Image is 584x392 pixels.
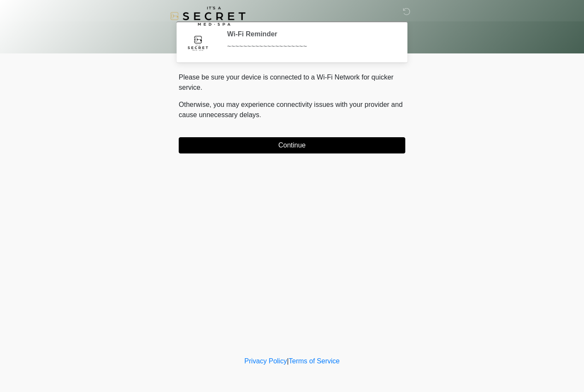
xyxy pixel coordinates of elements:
img: Agent Avatar [185,30,211,56]
p: Otherwise, you may experience connectivity issues with your provider and cause unnecessary delays [179,100,405,120]
h2: Wi-Fi Reminder [227,30,392,38]
a: Privacy Policy [245,357,287,365]
div: ~~~~~~~~~~~~~~~~~~~~ [227,41,392,52]
a: | [287,357,289,365]
button: Continue [179,137,405,153]
span: . [260,111,261,118]
img: It's A Secret Med Spa Logo [170,6,245,26]
p: Please be sure your device is connected to a Wi-Fi Network for quicker service. [179,72,405,93]
a: Terms of Service [289,357,339,365]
